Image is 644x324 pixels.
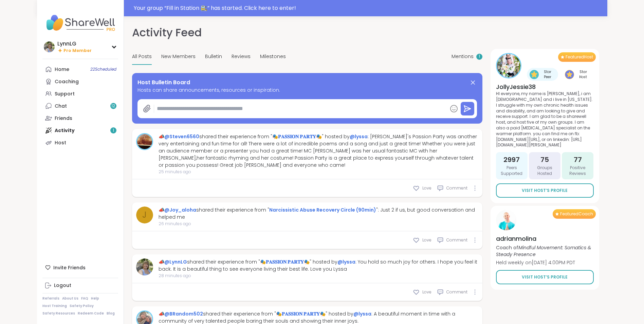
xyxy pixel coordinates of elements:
span: Visit Host’s Profile [522,274,568,280]
div: 📣 shared their experience from " " hosted by : You hold so much joy for others. I hope you feel i... [159,258,478,273]
a: Steven6560 [136,133,153,150]
p: HI everyone, my name is [PERSON_NAME], i am [DEMOGRAPHIC_DATA] and i live in [US_STATE]. I strugg... [496,91,594,148]
a: About Us [62,296,78,301]
a: Safety Resources [42,311,75,316]
span: Love [422,237,431,243]
a: @Steven6560 [164,133,199,140]
i: Mindful Movement: Somatics & Steady Presence [496,244,591,258]
span: New Members [161,53,196,60]
a: @BRandom502 [164,310,203,317]
span: 25 minutes ago [159,169,478,175]
span: Peers Supported [499,165,525,177]
div: 📣 shared their experience from " " hosted by : [PERSON_NAME]'s Passion Party was another very ent... [159,133,478,169]
a: Host Training [42,304,67,308]
img: LynnLG [136,258,153,275]
a: Logout [42,280,118,292]
a: @lyssa [350,133,368,140]
a: FAQ [81,296,88,301]
span: 12 [111,103,115,109]
span: 75 [540,155,549,164]
span: Visit Host’s Profile [522,187,568,194]
span: Comment [446,185,467,191]
img: JollyJessie38 [497,54,520,77]
span: 2997 [503,155,520,164]
span: 77 [574,155,582,164]
span: Love [422,289,431,295]
span: J [142,209,147,221]
div: Friends [55,115,72,122]
span: Milestones [260,53,286,60]
div: Chat [55,103,67,110]
span: Featured Host [566,54,593,60]
a: Redeem Code [78,311,104,316]
img: Steven6560 [137,134,152,149]
a: Help [91,296,99,301]
span: Host Bulletin Board [137,78,190,87]
span: Hosts can share announcements, resources or inspiration. [137,87,477,94]
a: Home22Scheduled [42,63,118,75]
a: 🎭𝐏𝐀𝐒𝐒𝐈𝐎𝐍 𝐏𝐀𝐑𝐓𝐘🎭 [260,258,310,265]
p: Held weekly on [DATE] 4:00PM PDT [496,259,594,266]
div: Logout [54,282,71,289]
span: Comment [446,289,467,295]
h1: Activity Feed [132,24,202,41]
a: Safety Policy [70,304,94,308]
span: Mentions [452,53,474,60]
span: Featured Coach [560,211,593,217]
a: Visit Host’s Profile [496,270,594,284]
img: adrianmolina [496,210,516,230]
span: Reviews [232,53,251,60]
img: ShareWell Nav Logo [42,11,118,35]
a: @lyssa [337,258,355,265]
div: LynnLG [57,40,92,48]
span: All Posts [132,53,152,60]
a: Host [42,137,118,149]
a: 🎭𝐏𝐀𝐒𝐒𝐈𝐎𝐍 𝐏𝐀𝐑𝐓𝐘🎭 [272,133,322,140]
div: Home [55,66,69,73]
a: Visit Host’s Profile [496,183,594,198]
p: Coach of [496,244,594,258]
span: Pro Member [63,48,92,54]
div: Invite Friends [42,262,118,274]
a: Narcissistic Abuse Recovery Circle (90min) [269,206,376,213]
span: 28 minutes ago [159,273,478,279]
a: Friends [42,112,118,124]
div: Host [55,140,66,146]
h4: adrianmolina [496,234,594,243]
span: Star Peer [540,69,555,79]
span: Positive Reviews [565,165,591,177]
a: Coaching [42,75,118,88]
a: Referrals [42,296,59,301]
a: Blog [107,311,115,316]
span: 22 Scheduled [90,67,116,72]
a: J [136,206,153,223]
span: Star Host [575,69,591,79]
a: @lyssa [353,310,371,317]
span: 1 [479,54,480,59]
div: Your group “ Fill in Station 🚉 ” has started. Click here to enter! [134,4,603,12]
span: Comment [446,237,467,243]
div: Support [55,91,75,97]
a: 🎭𝐏𝐀𝐒𝐒𝐈𝐎𝐍 𝐏𝐀𝐑𝐓𝐘🎭 [276,310,326,317]
span: Groups Hosted [532,165,558,177]
span: Love [422,185,431,191]
span: 26 minutes ago [159,221,478,227]
div: 📣 shared their experience from " ": Just 2 if us, but good conversation and helped me [159,206,478,221]
div: Coaching [55,78,79,85]
span: Bulletin [205,53,222,60]
a: Chat12 [42,100,118,112]
h4: JollyJessie38 [496,83,594,91]
img: Star Host [565,70,574,79]
img: Star Peer [530,70,539,79]
a: @LynnLG [164,258,187,265]
a: Support [42,88,118,100]
a: @Joy_aloha [164,206,196,213]
img: LynnLG [44,41,55,52]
